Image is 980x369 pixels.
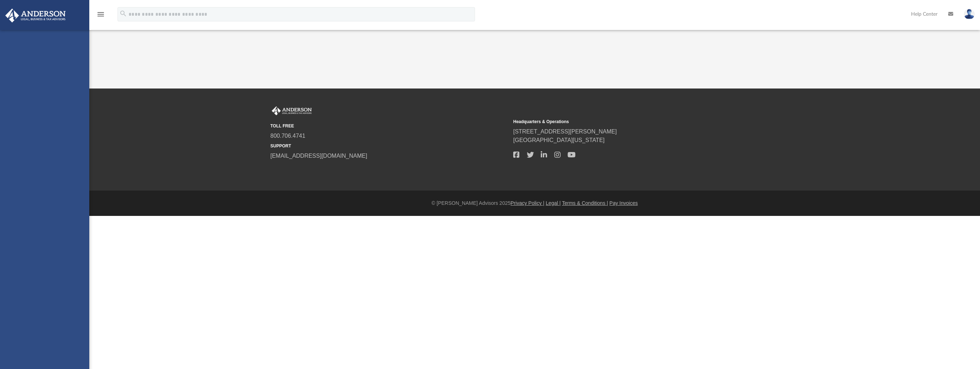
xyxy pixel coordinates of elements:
a: Legal | [546,200,561,206]
a: menu [96,14,105,19]
a: [EMAIL_ADDRESS][DOMAIN_NAME] [270,153,367,159]
a: Terms & Conditions | [562,200,608,206]
a: 800.706.4741 [270,133,305,139]
small: TOLL FREE [270,123,508,129]
img: Anderson Advisors Platinum Portal [270,106,313,116]
small: SUPPORT [270,143,508,149]
img: User Pic [964,9,975,19]
a: Privacy Policy | [511,200,545,206]
a: Pay Invoices [609,200,637,206]
i: menu [96,10,105,19]
i: search [119,10,127,17]
a: [GEOGRAPHIC_DATA][US_STATE] [513,137,605,143]
small: Headquarters & Operations [513,118,751,125]
div: © [PERSON_NAME] Advisors 2025 [89,199,980,207]
img: Anderson Advisors Platinum Portal [3,9,68,22]
a: [STREET_ADDRESS][PERSON_NAME] [513,128,617,135]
